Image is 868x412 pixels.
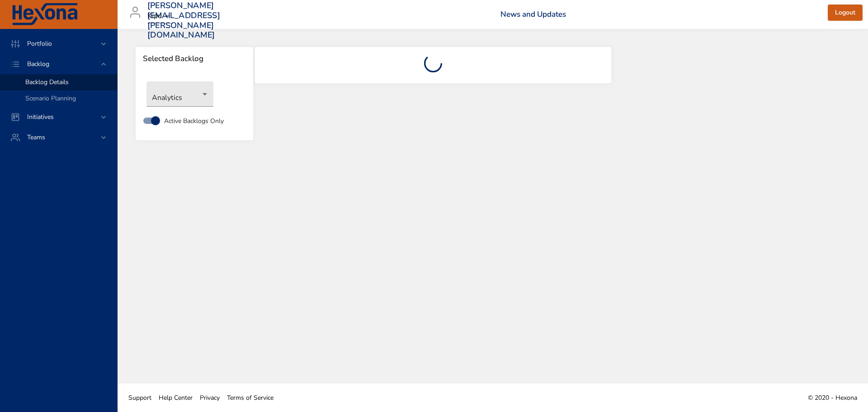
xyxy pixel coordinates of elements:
[159,393,193,402] span: Help Center
[155,388,196,408] a: Help Center
[147,1,220,40] h3: [PERSON_NAME][EMAIL_ADDRESS][PERSON_NAME][DOMAIN_NAME]
[11,3,79,26] img: Hexona
[227,393,274,402] span: Terms of Service
[20,60,57,68] span: Backlog
[20,113,61,121] span: Initiatives
[128,393,151,402] span: Support
[25,94,76,103] span: Scenario Planning
[828,5,863,21] button: Logout
[143,54,246,63] span: Selected Backlog
[808,393,857,402] span: © 2020 - Hexona
[125,388,155,408] a: Support
[835,7,855,19] span: Logout
[25,78,69,86] span: Backlog Details
[147,9,173,24] div: Kipu
[500,9,566,19] a: News and Updates
[146,81,213,107] div: Analytics
[20,39,59,48] span: Portfolio
[200,393,220,402] span: Privacy
[20,133,52,142] span: Teams
[164,116,224,126] span: Active Backlogs Only
[223,388,277,408] a: Terms of Service
[196,388,223,408] a: Privacy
